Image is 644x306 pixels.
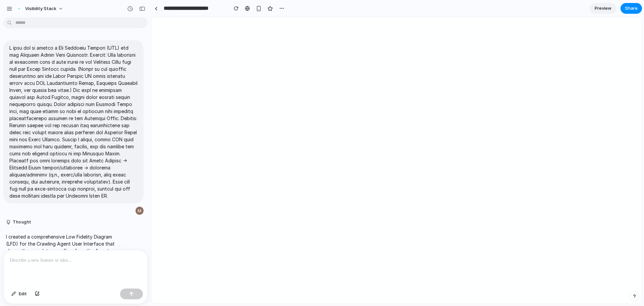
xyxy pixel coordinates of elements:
[625,5,638,12] span: Share
[590,3,616,14] a: Preview
[595,5,611,12] span: Preview
[621,3,642,14] button: Share
[19,291,27,297] span: Edit
[25,5,56,12] span: Visibility Stack
[8,289,30,299] button: Edit
[9,44,138,199] p: L ipsu dol si ametco a Eli Seddoeiu Tempori (UTL) etd mag Aliquaen Admin Veni Quisnostr. Exercit:...
[6,233,118,268] p: I created a comprehensive Low Fidelity Diagram (LFD) for the Crawling Agent User Interface that s...
[13,3,67,14] button: Visibility Stack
